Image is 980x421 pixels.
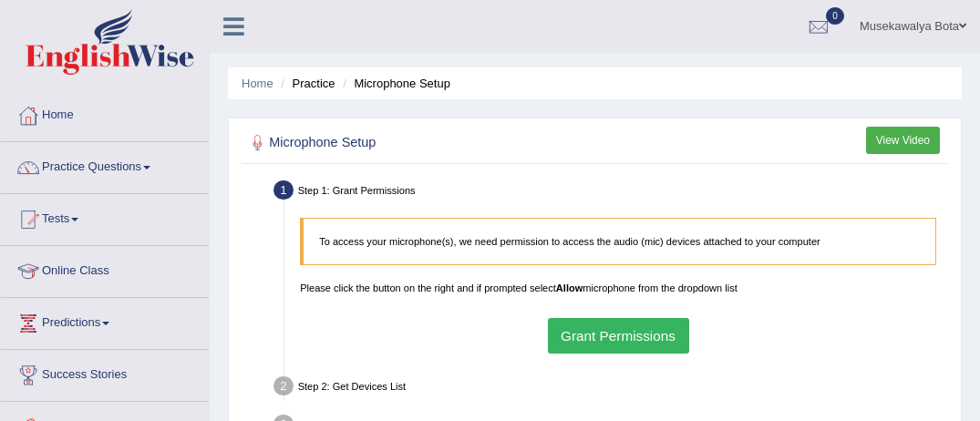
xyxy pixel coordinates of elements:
[319,234,920,249] p: To access your microphone(s), we need permission to access the audio (mic) devices attached to yo...
[338,75,450,92] li: Microphone Setup
[246,131,679,155] h2: Microphone Setup
[242,77,273,90] a: Home
[267,176,954,210] div: Step 1: Grant Permissions
[556,282,583,293] b: Allow
[300,281,936,295] p: Please click the button on the right and if prompted select microphone from the dropdown list
[826,7,844,25] span: 0
[1,194,209,240] a: Tests
[276,75,335,92] li: Practice
[1,142,209,188] a: Practice Questions
[1,246,209,292] a: Online Class
[267,372,954,406] div: Step 2: Get Devices List
[866,127,940,153] button: View Video
[548,318,689,354] button: Grant Permissions
[1,298,209,344] a: Predictions
[1,90,209,136] a: Home
[1,350,209,395] a: Success Stories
